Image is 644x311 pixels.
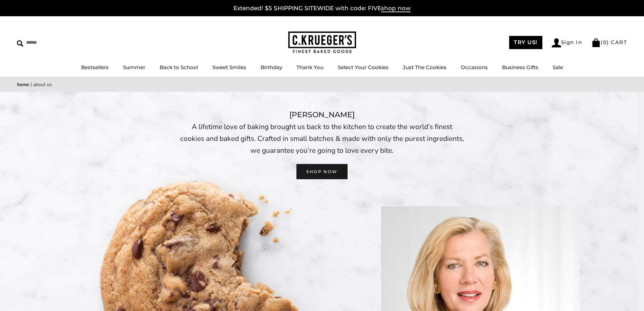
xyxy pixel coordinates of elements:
[603,39,607,45] span: 0
[17,81,627,88] nav: breadcrumbs
[233,5,411,12] a: Extended! $5 SHIPPING SITEWIDE with code: FIVEshop now
[381,5,411,12] span: shop now
[261,64,282,70] a: Birthday
[288,32,356,54] img: C.KRUEGER'S
[212,64,246,70] a: Sweet Smiles
[33,81,52,88] span: About Us
[509,36,542,49] a: TRY US!
[552,38,561,47] img: Account
[17,81,29,88] a: Home
[591,39,627,45] a: (0) CART
[17,37,98,48] input: Search
[553,64,563,70] a: Sale
[552,38,582,47] a: Sign In
[461,64,488,70] a: Occasions
[160,64,198,70] a: Back to School
[591,38,601,47] img: Bag
[502,64,538,70] a: Business Gifts
[30,81,32,88] span: |
[123,64,145,70] a: Summer
[296,64,324,70] a: Thank You
[296,164,347,179] a: SHOP NOW
[17,40,23,47] img: Search
[338,64,389,70] a: Select Your Cookies
[403,64,446,70] a: Just The Cookies
[180,121,464,156] p: A lifetime love of baking brought us back to the kitchen to create the world’s finest cookies and...
[81,64,109,70] a: Bestsellers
